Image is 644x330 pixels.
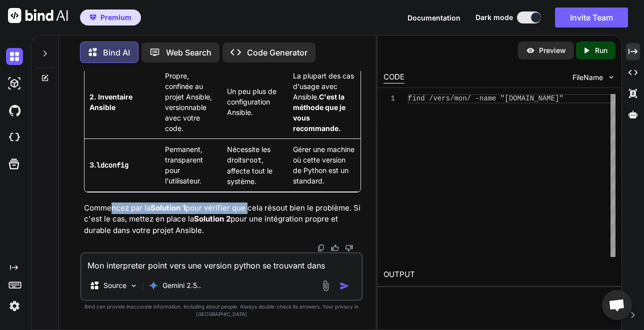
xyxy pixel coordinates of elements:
[150,203,185,212] strong: Solution 1
[84,202,361,236] p: Commencez par la pour vérifier que cela résout bien le problème. Si c'est le cas, mettez en place...
[6,297,23,314] img: settings
[407,12,460,23] button: Documentation
[383,71,404,83] div: CODE
[129,281,138,290] img: Pick Models
[288,65,360,138] td: La plupart des cas d'usage avec Ansible.
[6,75,23,92] img: darkAi-studio
[80,9,141,25] button: premiumPremium
[539,45,566,55] p: Preview
[407,13,460,22] span: Documentation
[245,155,261,164] code: root
[331,244,339,252] img: like
[148,280,158,290] img: Gemini 2.5 Pro
[247,46,307,58] p: Code Generator
[320,280,331,291] img: attachment
[222,138,288,191] td: Nécessite les droits , affecte tout le système.
[383,94,395,103] div: 1
[602,290,632,320] a: Ouvrir le chat
[222,65,288,138] td: Un peu plus de configuration Ansible.
[526,46,535,55] img: preview
[317,244,325,252] img: copy
[194,214,230,223] strong: Solution 2
[475,12,513,22] span: Dark mode
[345,244,353,252] img: dislike
[160,65,222,138] td: Propre, confinée au projet Ansible, versionnable avec votre code.
[288,138,360,191] td: Gérer une machine où cette version de Python est un standard.
[555,7,628,27] button: Invite Team
[162,280,201,290] p: Gemini 2.5..
[6,129,23,146] img: cloudideIcon
[160,138,222,191] td: Permanent, transparent pour l'utilisateur.
[408,94,563,102] span: find /vers/mon/ -name "[DOMAIN_NAME]"
[8,8,68,23] img: Bind AI
[80,303,363,318] p: Bind can provide inaccurate information, including about people. Always double-check its answers....
[89,160,128,169] strong: 3.
[103,46,130,58] p: Bind AI
[6,102,23,119] img: githubDark
[6,48,23,65] img: darkChat
[339,281,349,291] img: icon
[572,72,603,82] span: FileName
[377,263,621,286] h2: OUTPUT
[89,92,132,111] strong: 2. Inventaire Ansible
[96,160,128,169] code: ldconfig
[607,73,615,81] img: chevron down
[595,45,607,55] p: Run
[166,46,211,58] p: Web Search
[293,92,345,132] strong: C'est la méthode que je vous recommande.
[89,14,96,20] img: premium
[103,280,126,290] p: Source
[100,12,131,22] span: Premium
